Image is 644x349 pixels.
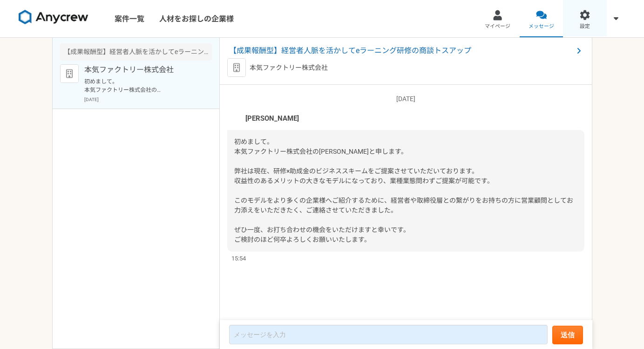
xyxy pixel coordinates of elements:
p: [DATE] [84,96,212,103]
span: メッセージ [529,23,554,30]
img: default_org_logo-42cde973f59100197ec2c8e796e4974ac8490bb5b08a0eb061ff975e4574aa76.png [60,64,79,83]
span: 設定 [580,23,590,30]
div: 【成果報酬型】経営者人脈を活かしてeラーニング研修の商談トスアップ [60,43,212,61]
img: default_org_logo-42cde973f59100197ec2c8e796e4974ac8490bb5b08a0eb061ff975e4574aa76.png [227,58,246,77]
span: [PERSON_NAME] [245,113,299,123]
span: マイページ [485,23,510,30]
img: unnamed.png [227,111,241,125]
span: 【成果報酬型】経営者人脈を活かしてeラーニング研修の商談トスアップ [229,45,573,56]
p: 初めまして。 本気ファクトリー株式会社の[PERSON_NAME]と申します。 弊社は現在、研修×助成金のビジネススキームをご提案させていただいております。 収益性のあるメリットの大きなモデルに... [84,77,199,94]
p: [DATE] [227,94,584,104]
p: 本気ファクトリー株式会社 [84,64,199,75]
img: 8DqYSo04kwAAAAASUVORK5CYII= [19,10,88,25]
button: 送信 [552,326,583,344]
span: 15:54 [231,254,246,263]
p: 本気ファクトリー株式会社 [250,63,328,73]
span: 初めまして。 本気ファクトリー株式会社の[PERSON_NAME]と申します。 弊社は現在、研修×助成金のビジネススキームをご提案させていただいております。 収益性のあるメリットの大きなモデルに... [234,138,573,243]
